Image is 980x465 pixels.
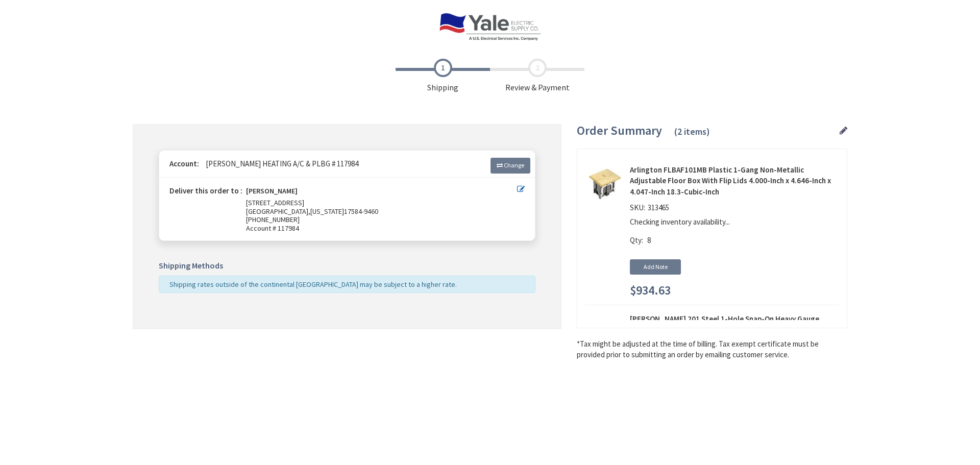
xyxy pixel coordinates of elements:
span: Shipping rates outside of the continental [GEOGRAPHIC_DATA] may be subject to a higher rate. [169,280,457,289]
a: Change [491,158,530,173]
span: [PERSON_NAME] HEATING A/C & PLBG # 117984 [201,159,358,168]
h5: Shipping Methods [159,261,535,271]
span: [STREET_ADDRESS] [246,198,304,207]
span: Change [504,161,524,169]
span: Review & Payment [490,59,584,93]
strong: Deliver this order to : [169,186,242,195]
img: Yale Electric Supply Co. [439,13,541,41]
span: [PHONE_NUMBER] [246,215,300,224]
: *Tax might be adjusted at the time of billing. Tax exempt certificate must be provided prior to s... [577,338,847,360]
div: SKU: [630,202,672,216]
span: Order Summary [577,123,662,138]
span: (2 items) [674,126,710,137]
span: Account # 117984 [246,224,517,233]
span: $934.63 [630,284,671,297]
p: Checking inventory availability... [630,216,834,227]
span: 17584-9460 [344,207,378,216]
img: Crouse-Hinds 201 Steel 1-Hole Snap-On Heavy Gauge Clamp 3/4-Inch [589,317,621,349]
strong: Arlington FLBAF101MB Plastic 1-Gang Non-Metallic Adjustable Floor Box With Flip Lids 4.000-Inch x... [630,164,839,197]
span: [GEOGRAPHIC_DATA], [246,207,310,216]
strong: Account: [169,159,199,168]
span: Qty [630,235,642,245]
span: 8 [647,235,651,245]
span: 313465 [645,203,672,212]
span: Shipping [396,59,490,93]
strong: [PERSON_NAME] [246,187,298,199]
strong: [PERSON_NAME] 201 Steel 1-Hole Snap-On Heavy Gauge Clamp 3/4-Inch [630,313,839,335]
img: Arlington FLBAF101MB Plastic 1-Gang Non-Metallic Adjustable Floor Box With Flip Lids 4.000-Inch x... [589,168,621,200]
span: [US_STATE] [310,207,344,216]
